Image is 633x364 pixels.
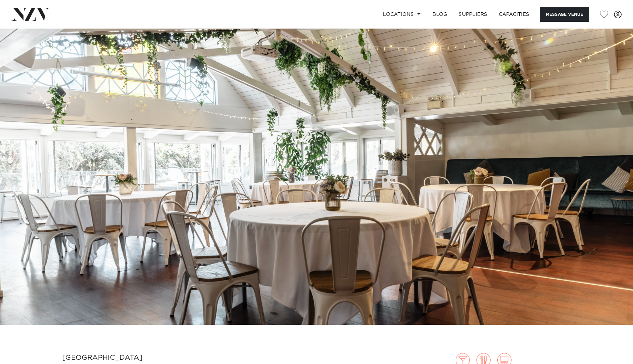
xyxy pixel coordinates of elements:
[377,7,427,22] a: Locations
[62,354,142,361] small: [GEOGRAPHIC_DATA]
[11,8,50,20] img: nzv-logo.png
[493,7,535,22] a: Capacities
[540,7,589,22] button: Message Venue
[453,7,493,22] a: SUPPLIERS
[427,7,453,22] a: BLOG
